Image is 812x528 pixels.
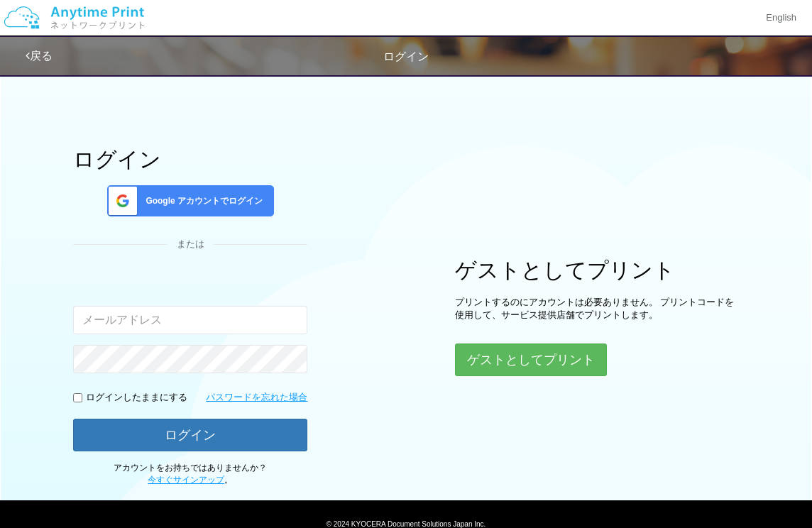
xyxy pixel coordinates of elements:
button: ログイン [73,419,307,451]
span: © 2024 KYOCERA Document Solutions Japan Inc. [327,519,486,528]
input: メールアドレス [73,306,307,334]
p: プリントするのにアカウントは必要ありません。 プリントコードを使用して、サービス提供店舗でプリントします。 [455,296,739,322]
span: 。 [148,475,233,485]
div: または [73,238,307,251]
a: 今すぐサインアップ [148,475,224,485]
span: ログイン [383,50,429,62]
span: Google アカウントでログイン [140,195,263,207]
p: アカウントをお持ちではありませんか？ [73,462,307,486]
a: 戻る [26,50,53,62]
button: ゲストとしてプリント [455,343,607,376]
a: パスワードを忘れた場合 [206,391,307,405]
p: ログインしたままにする [86,391,187,405]
h1: ログイン [73,148,307,171]
h1: ゲストとしてプリント [455,258,739,282]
